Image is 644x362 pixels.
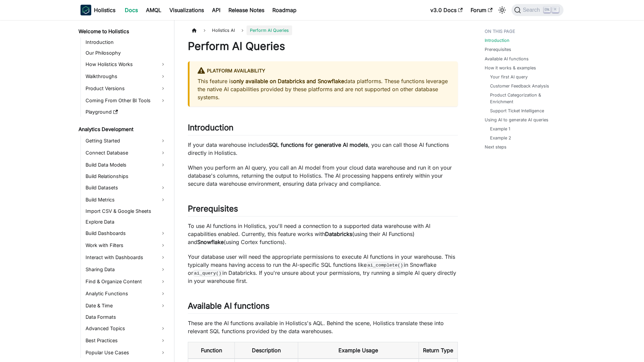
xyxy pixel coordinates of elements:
a: Popular Use Cases [84,347,168,358]
h2: Introduction [188,123,458,135]
a: Sharing Data [84,264,168,275]
button: Search (Ctrl+K) [512,4,563,16]
p: Your database user will need the appropriate permissions to execute AI functions in your warehous... [188,253,458,285]
a: Connect Database [84,147,168,158]
p: These are the AI functions available in Holistics's AQL. Behind the scene, Holistics translate th... [188,319,458,335]
nav: Docs sidebar [74,20,174,362]
a: Support Ticket Intelligence [490,108,544,114]
span: Perform AI Queries [247,25,292,35]
a: Your first AI query [490,74,528,80]
nav: Breadcrumbs [188,25,458,35]
strong: only available on Databricks and Snowflake [233,78,344,84]
a: Next steps [485,144,506,150]
span: Search [521,7,544,13]
th: Function [188,342,235,359]
a: Release Notes [224,5,268,15]
a: Analytics Development [76,125,168,134]
h2: Prerequisites [188,204,458,217]
a: Example 1 [490,126,510,132]
strong: Snowflake [197,239,224,245]
p: This feature is data platforms. These functions leverage the native AI capabilities provided by t... [198,77,450,101]
a: Using AI to generate AI queries [485,117,548,123]
h1: Perform AI Queries [188,40,458,53]
a: Playground [84,107,168,117]
a: Find & Organize Content [84,276,168,287]
a: AMQL [142,5,165,15]
a: Build Relationships [84,172,168,181]
a: Our Philosophy [84,48,168,58]
code: ai_query() [193,270,222,277]
a: API [208,5,224,15]
code: ai_complete() [367,262,404,268]
a: Visualizations [165,5,208,15]
a: Interact with Dashboards [84,252,168,263]
a: Home page [188,25,201,35]
a: Coming From Other BI Tools [84,95,168,106]
b: Holistics [94,6,115,14]
strong: SQL functions for generative AI models [269,141,368,148]
a: Import CSV & Google Sheets [84,206,168,216]
a: Build Dashboards [84,228,168,239]
a: Walkthroughs [84,71,168,82]
a: Prerequisites [485,46,511,53]
a: Forum [467,5,496,15]
th: Description [235,342,298,359]
a: Welcome to Holistics [76,27,168,36]
h2: Available AI functions [188,301,458,314]
a: Customer Feedback Analysis [490,83,549,89]
img: Holistics [80,5,91,15]
a: Build Metrics [84,194,168,205]
a: How Holistics Works [84,59,168,70]
a: Product Versions [84,83,168,94]
a: Docs [121,5,142,15]
a: Build Data Models [84,160,168,170]
a: Introduction [485,37,509,44]
a: Data Formats [84,312,168,322]
a: Available AI functions [485,56,529,62]
a: HolisticsHolistics [80,5,115,15]
th: Example Usage [298,342,419,359]
th: Return Type [419,342,458,359]
div: Platform Availability [198,67,450,75]
a: Date & Time [84,300,168,311]
a: How it works & examples [485,65,536,71]
kbd: K [552,7,559,13]
a: Example 2 [490,135,511,141]
p: When you perform an AI query, you call an AI model from your cloud data warehouse and run it on y... [188,164,458,188]
a: Work with Filters [84,240,168,251]
span: Holistics AI [209,25,238,35]
button: Switch between dark and light mode (currently light mode) [497,5,507,15]
a: Roadmap [268,5,301,15]
a: Getting Started [84,135,168,146]
a: v3.0 Docs [426,5,467,15]
p: To use AI functions in Holistics, you'll need a connection to a supported data warehouse with AI ... [188,222,458,246]
a: Analytic Functions [84,288,168,299]
strong: Databricks [325,231,352,237]
a: Explore Data [84,217,168,227]
a: Build Datasets [84,182,168,193]
a: Introduction [84,38,168,47]
a: Product Categorization & Enrichment [490,92,557,105]
p: If your data warehouse includes , you can call those AI functions directly in Holistics. [188,141,458,157]
a: Best Practices [84,335,168,346]
a: Advanced Topics [84,323,168,334]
